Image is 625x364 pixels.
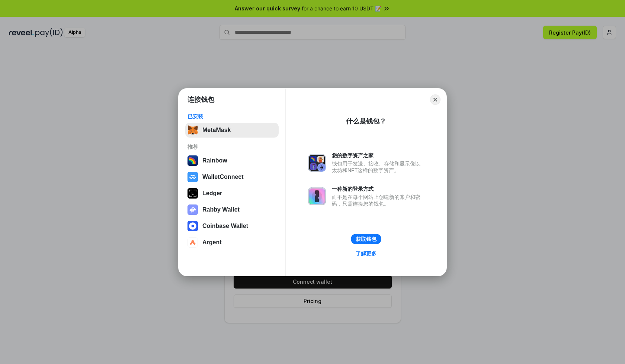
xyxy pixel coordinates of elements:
[187,188,198,199] img: svg+xml,%3Csvg%20xmlns%3D%22http%3A%2F%2Fwww.w3.org%2F2000%2Fsvg%22%20width%3D%2228%22%20height%3...
[202,190,222,197] div: Ledger
[185,153,279,168] button: Rainbow
[185,219,279,233] button: Coinbase Wallet
[332,152,424,159] div: 您的数字资产之家
[187,125,198,135] img: svg+xml,%3Csvg%20fill%3D%22none%22%20height%3D%2233%22%20viewBox%3D%220%200%2035%2033%22%20width%...
[351,234,381,244] button: 获取钱包
[187,155,198,166] img: svg+xml,%3Csvg%20width%3D%22120%22%20height%3D%22120%22%20viewBox%3D%220%200%20120%20120%22%20fil...
[202,157,227,164] div: Rainbow
[185,170,279,184] button: WalletConnect
[187,113,276,120] div: 已安装
[185,123,279,138] button: MetaMask
[185,186,279,201] button: Ledger
[202,127,231,133] div: MetaMask
[346,117,386,126] div: 什么是钱包？
[332,160,424,174] div: 钱包用于发送、接收、存储和显示像以太坊和NFT这样的数字资产。
[332,186,424,192] div: 一种新的登录方式
[356,250,376,257] div: 了解更多
[187,204,198,215] img: svg+xml,%3Csvg%20xmlns%3D%22http%3A%2F%2Fwww.w3.org%2F2000%2Fsvg%22%20fill%3D%22none%22%20viewBox...
[356,236,376,242] div: 获取钱包
[332,194,424,207] div: 而不是在每个网站上创建新的账户和密码，只需连接您的钱包。
[185,202,279,217] button: Rabby Wallet
[308,187,326,205] img: svg+xml,%3Csvg%20xmlns%3D%22http%3A%2F%2Fwww.w3.org%2F2000%2Fsvg%22%20fill%3D%22none%22%20viewBox...
[187,95,214,104] h1: 连接钱包
[187,237,198,248] img: svg+xml,%3Csvg%20width%3D%2228%22%20height%3D%2228%22%20viewBox%3D%220%200%2028%2028%22%20fill%3D...
[187,172,198,182] img: svg+xml,%3Csvg%20width%3D%2228%22%20height%3D%2228%22%20viewBox%3D%220%200%2028%2028%22%20fill%3D...
[202,174,244,180] div: WalletConnect
[308,154,326,172] img: svg+xml,%3Csvg%20xmlns%3D%22http%3A%2F%2Fwww.w3.org%2F2000%2Fsvg%22%20fill%3D%22none%22%20viewBox...
[202,206,240,213] div: Rabby Wallet
[202,223,248,229] div: Coinbase Wallet
[187,144,276,150] div: 推荐
[351,249,381,258] a: 了解更多
[202,239,222,246] div: Argent
[185,235,279,250] button: Argent
[430,94,440,105] button: Close
[187,221,198,231] img: svg+xml,%3Csvg%20width%3D%2228%22%20height%3D%2228%22%20viewBox%3D%220%200%2028%2028%22%20fill%3D...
